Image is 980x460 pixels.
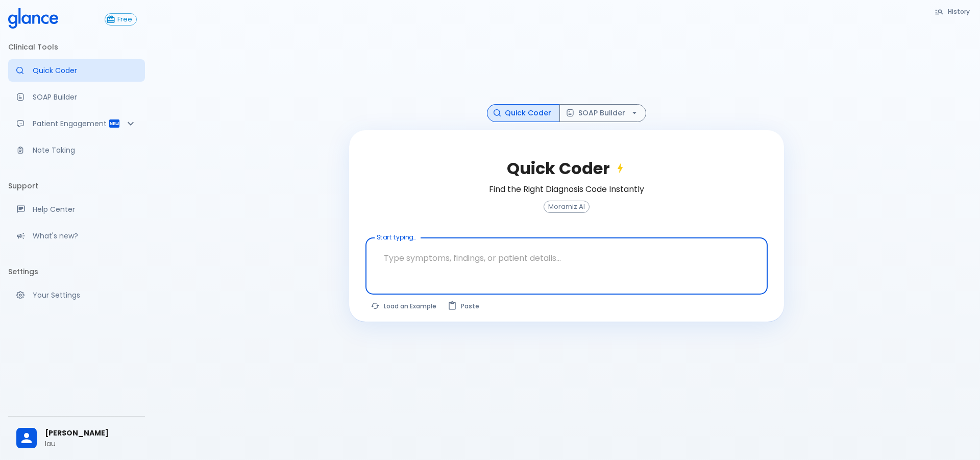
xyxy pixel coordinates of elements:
[113,16,136,23] span: Free
[33,92,137,102] p: SOAP Builder
[45,439,137,449] p: Iau
[8,139,145,161] a: Advanced note-taking
[8,59,145,82] a: Moramiz: Find ICD10AM codes instantly
[8,225,145,247] div: Recent updates and feature releases
[8,174,145,198] li: Support
[489,182,644,197] h6: Find the Right Diagnosis Code Instantly
[929,4,976,19] button: History
[8,284,145,306] a: Manage your settings
[365,299,443,313] button: Load a random example
[33,145,137,155] p: Note Taking
[105,13,137,26] button: Free
[487,104,560,122] button: Quick Coder
[559,104,646,122] button: SOAP Builder
[443,299,485,313] button: Paste from clipboard
[33,65,137,76] p: Quick Coder
[45,428,137,439] span: [PERSON_NAME]
[33,204,137,214] p: Help Center
[8,198,145,221] a: Get help from our support team
[8,421,145,456] div: [PERSON_NAME]Iau
[544,203,589,211] span: Moramiz AI
[105,13,145,26] a: Click to view or change your subscription
[33,290,137,300] p: Your Settings
[8,35,145,59] li: Clinical Tools
[33,231,137,241] p: What's new?
[507,159,626,178] h2: Quick Coder
[8,86,145,108] a: Docugen: Compose a clinical documentation in seconds
[8,112,145,135] div: Patient Reports & Referrals
[33,118,108,129] p: Patient Engagement
[8,259,145,284] li: Settings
